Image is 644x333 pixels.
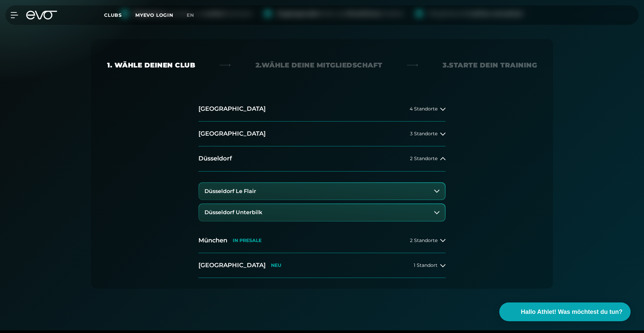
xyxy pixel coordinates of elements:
span: Hallo Athlet! Was möchtest du tun? [521,307,623,317]
span: en [187,12,194,18]
button: Düsseldorf Le Flair [199,183,445,200]
p: IN PRESALE [233,238,262,243]
h2: Düsseldorf [198,154,232,163]
p: NEU [271,263,281,268]
h2: [GEOGRAPHIC_DATA] [198,261,266,270]
a: MYEVO LOGIN [135,12,173,18]
h2: [GEOGRAPHIC_DATA] [198,105,266,113]
div: 3. Starte dein Training [443,60,537,70]
span: 4 Standorte [410,106,438,111]
h2: [GEOGRAPHIC_DATA] [198,130,266,138]
button: [GEOGRAPHIC_DATA]4 Standorte [198,97,446,122]
span: 2 Standorte [410,156,438,161]
span: 2 Standorte [410,238,438,243]
button: [GEOGRAPHIC_DATA]NEU1 Standort [198,253,446,278]
button: Düsseldorf Unterbilk [199,204,445,221]
div: 1. Wähle deinen Club [107,60,195,70]
button: Hallo Athlet! Was möchtest du tun? [499,302,631,321]
span: 3 Standorte [410,131,438,136]
h3: Düsseldorf Unterbilk [204,209,262,216]
span: Clubs [104,12,122,18]
h2: München [198,236,227,245]
h3: Düsseldorf Le Flair [204,188,256,194]
button: Düsseldorf2 Standorte [198,146,446,171]
button: [GEOGRAPHIC_DATA]3 Standorte [198,122,446,146]
a: en [187,11,202,19]
a: Clubs [104,12,135,18]
div: 2. Wähle deine Mitgliedschaft [256,60,382,70]
span: 1 Standort [414,263,438,268]
button: MünchenIN PRESALE2 Standorte [198,228,446,253]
